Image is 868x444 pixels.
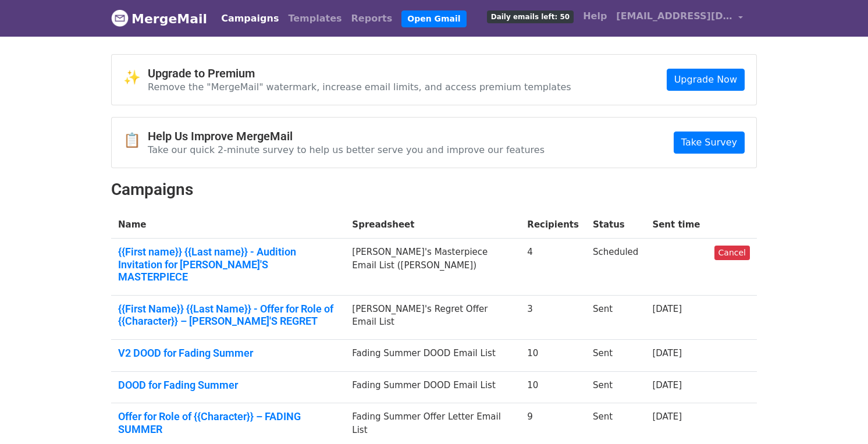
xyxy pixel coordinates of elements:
a: {{First Name}} {{Last Name}} - Offer for Role of {{Character}} – [PERSON_NAME]'S REGRET [118,303,338,328]
td: Scheduled [586,239,645,296]
a: Daily emails left: 50 [482,5,578,28]
td: 3 [520,295,586,339]
a: [DATE] [652,348,682,358]
td: [PERSON_NAME]'s Regret Offer Email List [345,295,520,339]
a: [DATE] [652,304,682,314]
span: [EMAIL_ADDRESS][DOMAIN_NAME] [616,9,732,23]
span: Daily emails left: 50 [487,10,574,23]
a: Take Survey [674,132,745,154]
h4: Help Us Improve MergeMail [148,129,545,143]
a: Upgrade Now [667,69,745,91]
a: DOOD for Fading Summer [118,379,338,392]
a: [EMAIL_ADDRESS][DOMAIN_NAME] [611,5,748,32]
a: Open Gmail [401,10,466,27]
h4: Upgrade to Premium [148,66,571,80]
a: Templates [283,7,346,30]
a: [DATE] [652,411,682,422]
th: Spreadsheet [345,211,520,239]
a: Reports [347,7,397,30]
a: [DATE] [652,380,682,390]
th: Recipients [520,211,586,239]
img: MergeMail logo [111,9,129,27]
span: ✨ [123,69,148,86]
td: Fading Summer DOOD Email List [345,371,520,403]
a: V2 DOOD for Fading Summer [118,347,338,360]
a: Campaigns [216,7,283,30]
td: Sent [586,295,645,339]
span: 📋 [123,132,148,149]
p: Remove the "MergeMail" watermark, increase email limits, and access premium templates [148,81,571,93]
td: Fading Summer DOOD Email List [345,340,520,372]
td: 10 [520,340,586,372]
th: Name [111,211,345,239]
h2: Campaigns [111,180,757,200]
td: 4 [520,239,586,296]
a: MergeMail [111,6,207,31]
td: [PERSON_NAME]'s Masterpiece Email List ([PERSON_NAME]) [345,239,520,296]
a: Offer for Role of {{Character}} – FADING SUMMER [118,410,338,435]
a: Cancel [714,246,750,260]
a: Help [578,5,611,28]
th: Sent time [645,211,707,239]
td: Sent [586,340,645,372]
td: 10 [520,371,586,403]
td: Sent [586,371,645,403]
th: Status [586,211,645,239]
p: Take our quick 2-minute survey to help us better serve you and improve our features [148,144,545,156]
a: {{First name}} {{Last name}} - Audition Invitation for [PERSON_NAME]'S MASTERPIECE [118,246,338,283]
